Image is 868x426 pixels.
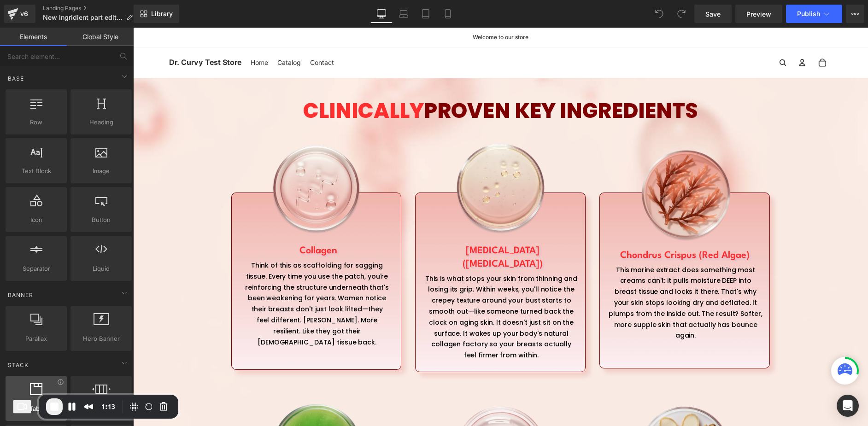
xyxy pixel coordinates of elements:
[134,5,179,23] a: New Library
[170,69,291,98] span: CLINICALLY
[650,5,669,23] button: Undo
[4,5,35,23] a: v6
[113,19,140,51] a: Home
[8,334,64,344] span: Parallax
[370,5,393,23] a: Desktop
[659,25,679,45] button: Open account menu
[7,361,29,369] span: Stack
[8,166,64,176] span: Text Block
[797,10,820,18] span: Publish
[639,25,660,45] button: Open search
[8,215,64,225] span: Icon
[437,5,459,23] a: Mobile
[746,9,771,19] span: Preview
[294,217,445,243] h1: [MEDICAL_DATA] ([MEDICAL_DATA])
[291,69,565,98] span: PROVEN KEY INGREDIENTS
[140,19,172,51] a: Catalog
[73,215,129,225] span: Button
[111,233,257,320] p: Think of this as scaffolding for sagging tissue. Every time you use the patch, you're reinforcing...
[679,25,699,45] button: Open cart Total items in cart: 0
[144,29,168,40] span: Catalog
[73,264,129,274] span: Liquid
[73,117,129,127] span: Heading
[735,5,782,23] a: Preview
[172,19,205,51] a: Contact
[474,222,629,235] h1: Chondrus Crispus (Red Algae)
[67,28,134,46] a: Global Style
[18,8,30,20] div: v6
[73,334,129,344] span: Hero Banner
[36,25,108,45] a: Dr. Curvy Test Store
[837,395,859,417] div: Open Intercom Messenger
[7,291,34,299] span: Banner
[8,264,64,274] span: Separator
[43,5,140,12] a: Landing Pages
[151,10,173,18] span: Library
[393,5,415,23] a: Laptop
[177,29,201,40] span: Contact
[672,5,691,23] button: Redo
[57,379,64,385] div: View Information
[36,29,108,41] span: Dr. Curvy Test Store
[846,5,864,23] button: More
[110,217,261,230] h1: Collagen
[7,74,25,83] span: Base
[291,246,445,333] p: This is what stops your skin from thinning and losing its grip. Within weeks, you'll notice the c...
[43,14,123,21] span: New ingridient part editing
[705,9,721,19] span: Save
[117,29,135,40] span: Home
[73,166,129,176] span: Image
[8,404,64,414] span: Tabs
[211,7,524,12] p: Welcome to our store
[475,237,629,314] p: This marine extract does something most creams can't: it pulls moisture DEEP into breast tissue a...
[415,5,437,23] a: Tablet
[8,117,64,127] span: Row
[786,5,842,23] button: Publish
